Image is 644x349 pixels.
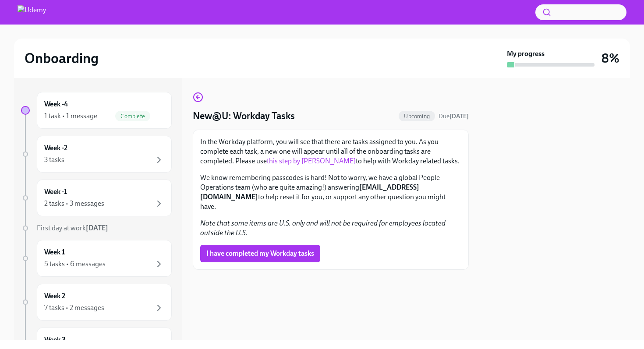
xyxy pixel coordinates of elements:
strong: My progress [507,49,545,59]
span: Complete [115,113,150,120]
span: Upcoming [399,113,435,120]
div: 7 tasks • 2 messages [44,303,104,313]
div: 5 tasks • 6 messages [44,259,106,269]
span: First day at work [37,224,108,232]
span: I have completed my Workday tasks [206,249,314,258]
h6: Week 2 [44,291,65,301]
a: this step by [PERSON_NAME] [267,157,356,165]
em: Note that some items are U.S. only and will not be required for employees located outside the U.S. [200,219,446,237]
div: 3 tasks [44,155,64,165]
div: 1 task • 1 message [44,111,97,121]
a: Week 27 tasks • 2 messages [21,284,172,321]
span: September 29th, 2025 04:30 [439,112,469,120]
h6: Week -2 [44,143,67,153]
h4: New@U: Workday Tasks [193,109,295,123]
strong: [DATE] [449,113,469,120]
span: Due [439,113,469,120]
h3: 8% [602,50,619,66]
button: I have completed my Workday tasks [200,245,320,262]
h6: Week -1 [44,187,67,197]
a: Week 15 tasks • 6 messages [21,240,172,277]
a: Week -23 tasks [21,136,172,173]
h6: Week 1 [44,247,65,257]
h6: Week 3 [44,335,66,345]
a: First day at work[DATE] [21,223,172,233]
img: Udemy [18,5,46,19]
p: In the Workday platform, you will see that there are tasks assigned to you. As you complete each ... [200,137,461,166]
a: Week -41 task • 1 messageComplete [21,92,172,129]
a: Week -12 tasks • 3 messages [21,180,172,216]
p: We know remembering passcodes is hard! Not to worry, we have a global People Operations team (who... [200,173,461,212]
div: 2 tasks • 3 messages [44,199,104,208]
h2: Onboarding [25,49,99,67]
strong: [DATE] [86,224,108,232]
h6: Week -4 [44,99,68,109]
